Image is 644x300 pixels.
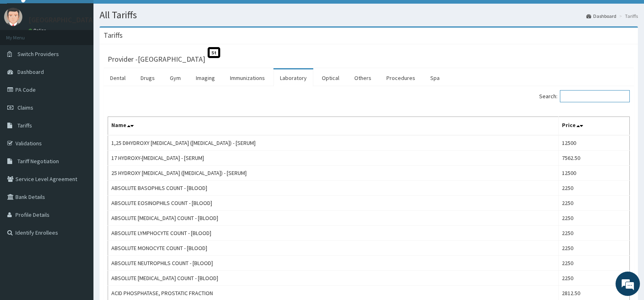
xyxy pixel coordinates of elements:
[108,56,205,63] h3: Provider - [GEOGRAPHIC_DATA]
[208,47,220,58] span: St
[559,151,630,166] td: 7562.50
[559,211,630,226] td: 2250
[15,41,33,61] img: d_794563401_company_1708531726252_794563401
[560,90,630,102] input: Search:
[17,104,33,111] span: Claims
[559,181,630,196] td: 2250
[17,122,32,129] span: Tariffs
[100,10,638,20] h1: All Tariffs
[108,151,559,166] td: 17 HYDROXY-[MEDICAL_DATA] - [SERUM]
[17,50,59,58] span: Switch Providers
[17,68,44,76] span: Dashboard
[4,8,22,26] img: User Image
[108,256,559,271] td: ABSOLUTE NEUTROPHILS COUNT - [BLOOD]
[539,90,630,102] label: Search:
[380,69,422,86] a: Procedures
[108,271,559,286] td: ABSOLUTE [MEDICAL_DATA] COUNT - [BLOOD]
[108,241,559,256] td: ABSOLUTE MONOCYTE COUNT - [BLOOD]
[559,196,630,211] td: 2250
[223,69,271,86] a: Immunizations
[108,181,559,196] td: ABSOLUTE BASOPHILS COUNT - [BLOOD]
[28,16,95,24] p: [GEOGRAPHIC_DATA]
[315,69,346,86] a: Optical
[134,69,161,86] a: Drugs
[348,69,378,86] a: Others
[559,256,630,271] td: 2250
[108,166,559,181] td: 25 HYDROXY [MEDICAL_DATA] ([MEDICAL_DATA]) - [SERUM]
[189,69,221,86] a: Imaging
[47,95,112,177] span: We're online!
[42,45,137,56] div: Chat with us now
[273,69,313,86] a: Laboratory
[424,69,446,86] a: Spa
[108,196,559,211] td: ABSOLUTE EOSINOPHILS COUNT - [BLOOD]
[17,158,59,165] span: Tariff Negotiation
[559,241,630,256] td: 2250
[559,271,630,286] td: 2250
[559,117,630,136] th: Price
[559,135,630,151] td: 12500
[104,69,132,86] a: Dental
[4,207,155,236] textarea: Type your message and hit 'Enter'
[133,4,153,24] div: Minimize live chat window
[108,117,559,136] th: Name
[108,211,559,226] td: ABSOLUTE [MEDICAL_DATA] COUNT - [BLOOD]
[104,32,123,39] h3: Tariffs
[617,13,638,19] li: Tariffs
[559,166,630,181] td: 12500
[559,226,630,241] td: 2250
[28,28,48,33] a: Online
[586,13,616,19] a: Dashboard
[108,226,559,241] td: ABSOLUTE LYMPHOCYTE COUNT - [BLOOD]
[163,69,187,86] a: Gym
[108,135,559,151] td: 1,25 DIHYDROXY [MEDICAL_DATA] ([MEDICAL_DATA]) - [SERUM]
